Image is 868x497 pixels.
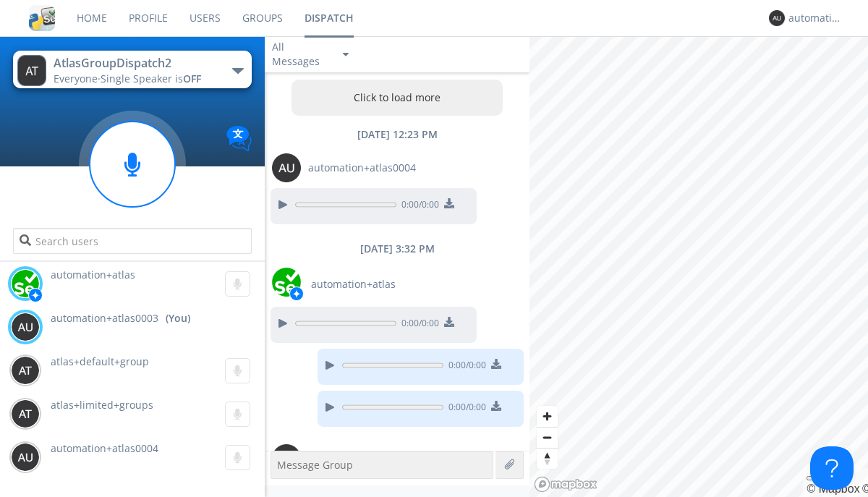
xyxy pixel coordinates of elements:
[491,401,501,411] img: download media button
[54,55,216,72] div: AtlasGroupDispatch2
[11,443,40,472] img: 373638.png
[272,268,301,297] img: d2d01cd9b4174d08988066c6d424eccd
[292,80,503,116] button: Click to load more
[491,359,501,369] img: download media button
[166,311,190,326] div: (You)
[51,441,158,455] span: automation+atlas0004
[272,444,301,473] img: 373638.png
[443,359,486,375] span: 0:00 / 0:00
[226,126,252,151] img: Translation enabled
[343,53,349,56] img: caret-down-sm.svg
[51,268,135,281] span: automation+atlas
[537,449,558,469] span: Reset bearing to north
[54,72,216,86] div: Everyone ·
[13,51,251,88] button: AtlasGroupDispatch2Everyone·Single Speaker isOFF
[11,313,40,341] img: 373638.png
[11,356,40,385] img: 373638.png
[443,401,486,417] span: 0:00 / 0:00
[11,269,40,298] img: d2d01cd9b4174d08988066c6d424eccd
[769,10,785,26] img: 373638.png
[311,277,396,292] span: automation+atlas
[308,161,416,175] span: automation+atlas0004
[265,242,529,256] div: [DATE] 3:32 PM
[272,153,301,182] img: 373638.png
[537,448,558,469] button: Reset bearing to north
[51,311,158,326] span: automation+atlas0003
[537,428,558,448] span: Zoom out
[444,198,454,208] img: download media button
[51,354,149,368] span: atlas+default+group
[444,317,454,327] img: download media button
[807,476,818,480] button: Toggle attribution
[537,406,558,427] button: Zoom in
[807,483,859,495] a: Mapbox
[396,317,439,333] span: 0:00 / 0:00
[13,228,251,254] input: Search users
[29,5,55,31] img: cddb5a64eb264b2086981ab96f4c1ba7
[272,40,330,69] div: All Messages
[101,72,201,85] span: Single Speaker is
[537,427,558,448] button: Zoom out
[265,127,529,142] div: [DATE] 12:23 PM
[183,72,201,85] span: OFF
[788,11,843,25] div: automation+atlas0003
[396,198,439,214] span: 0:00 / 0:00
[534,476,597,493] a: Mapbox logo
[51,398,153,412] span: atlas+limited+groups
[17,55,46,86] img: 373638.png
[810,446,854,490] iframe: Toggle Customer Support
[11,399,40,428] img: 373638.png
